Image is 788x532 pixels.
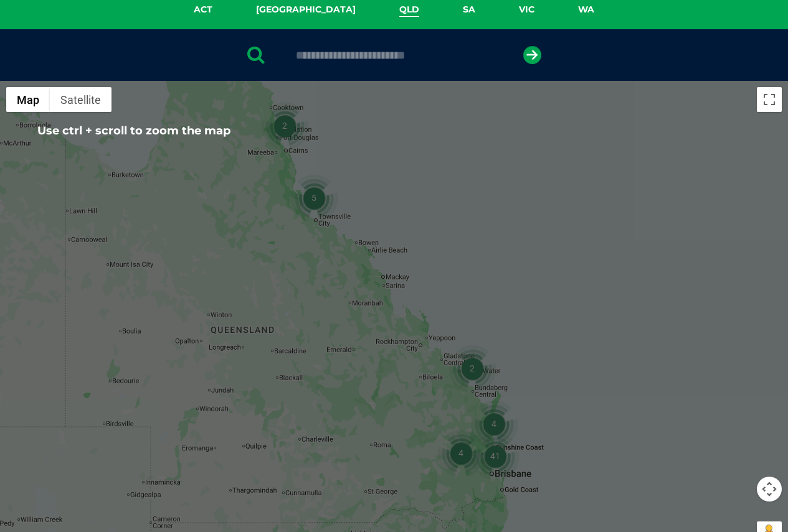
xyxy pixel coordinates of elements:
button: Show satellite imagery [50,87,112,112]
div: 4 [437,429,485,477]
a: [GEOGRAPHIC_DATA] [234,2,377,17]
a: QLD [377,2,441,17]
a: VIC [497,2,556,17]
button: Show street map [6,87,50,112]
a: WA [556,2,616,17]
div: 2 [261,102,308,149]
button: Toggle fullscreen view [757,87,782,112]
div: 41 [472,432,519,480]
a: SA [441,2,497,17]
button: Map camera controls [757,477,782,502]
a: ACT [172,2,234,17]
div: 4 [470,400,518,447]
div: 2 [449,345,496,392]
div: 5 [290,174,338,222]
